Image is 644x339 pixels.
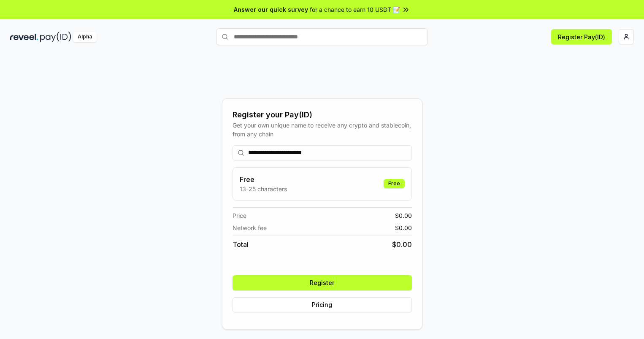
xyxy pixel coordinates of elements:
[395,211,412,220] span: $ 0.00
[233,121,412,138] div: Get your own unique name to receive any crypto and stablecoin, from any chain
[233,211,246,220] span: Price
[233,297,412,312] button: Pricing
[392,239,412,250] span: $ 0.00
[240,174,287,184] h3: Free
[240,184,287,193] p: 13-25 characters
[233,239,249,250] span: Total
[233,109,412,121] div: Register your Pay(ID)
[384,179,405,188] div: Free
[40,32,71,42] img: pay_id
[234,5,308,14] span: Answer our quick survey
[10,32,38,42] img: reveel_dark
[73,32,97,42] div: Alpha
[395,223,412,232] span: $ 0.00
[233,223,267,232] span: Network fee
[310,5,400,14] span: for a chance to earn 10 USDT 📝
[233,275,412,290] button: Register
[551,29,612,44] button: Register Pay(ID)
